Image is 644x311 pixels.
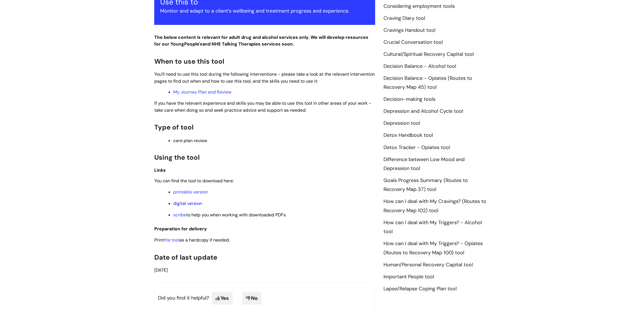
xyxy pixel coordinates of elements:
[383,198,486,214] a: How can I deal with My Cravings? (Routes to Recovery Map 102) tool
[154,267,168,273] span: [DATE]
[173,212,286,218] span: to help you when working with downloaded PDFs
[184,41,202,47] strong: People's
[173,189,208,195] a: printable version
[160,6,369,15] p: Monitor and adapt to a client’s wellbeing and treatment progress and experience.
[383,51,474,58] a: Cultural/Spiritual Recovery Capital tool
[173,89,231,95] a: My Journey Plan and Review
[154,237,230,243] span: Print as a hardcopy if needed.
[154,71,375,84] span: You’ll need to use this tool during the following interventions - please take a look at the relev...
[154,153,200,162] span: Using the tool
[154,34,368,47] strong: The below content is relevant for adult drug and alcohol services only. We will develop resources...
[383,108,463,115] a: Depression and Alcohol Cycle tool
[212,292,233,305] span: Yes
[154,100,371,113] span: If you have the relevant experience and skills you may be able to use this tool in other areas of...
[383,144,450,151] a: Detox Tracker - Opiates tool
[154,178,234,184] span: You can find the tool to download here:
[164,237,179,243] a: the tool
[242,292,261,305] span: No
[383,63,456,70] a: Decision Balance - Alcohol tool
[383,177,468,193] a: Goals Progress Summary (Routes to Recovery Map 37) tool
[173,138,207,143] span: care plan review
[383,132,433,139] a: Detox Handbook tool
[383,219,482,235] a: How can I deal with My Triggers? - Alcohol tool
[383,3,455,10] a: Considering employment tools
[383,120,420,127] a: Depression tool
[383,285,457,293] a: Lapse/Relapse Coping Plan tool
[154,253,217,262] span: Date of last update
[383,96,435,103] a: Decision-making tools
[383,156,465,172] a: Difference between Low Mood and Depression tool
[383,261,473,269] a: Human/Personal Recovery Capital tool
[154,167,166,173] span: Links
[383,27,435,34] a: Cravings Handout tool
[383,15,425,22] a: Craving Diary tool
[383,75,472,91] a: Decision Balance - Opiates (Routes to Recovery Map 45) tool
[154,123,193,131] span: Type of tool
[383,273,434,281] a: Important People tool
[383,39,443,46] a: Crucial Conversation tool
[383,240,483,256] a: How can I deal with My Triggers? - Opiates (Routes to Recovery Map 100) tool
[154,226,207,232] span: Preparation for delivery
[154,57,224,66] span: When to use this tool
[173,200,202,206] a: digital version
[173,212,186,218] a: scribe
